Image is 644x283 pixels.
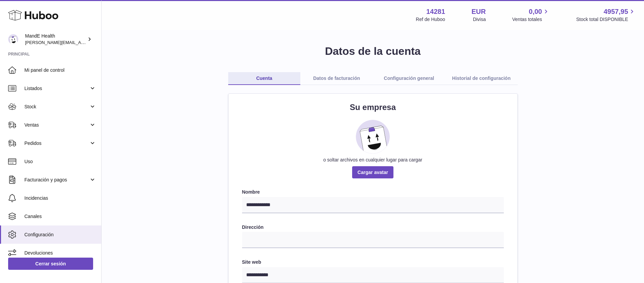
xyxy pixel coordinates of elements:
a: Cerrar sesión [8,258,93,270]
a: Cuenta [228,72,301,85]
span: Listados [24,85,89,92]
span: Ventas totales [512,16,550,23]
span: Stock total DISPONIBLE [576,16,636,23]
h2: Su empresa [242,102,504,113]
span: 0,00 [529,7,542,16]
strong: 14281 [426,7,445,16]
a: Configuración general [373,72,445,85]
span: Devoluciones [24,250,96,256]
img: luis.mendieta@mandehealth.com [8,34,18,44]
span: Incidencias [24,195,96,201]
span: 4957,95 [604,7,628,16]
span: Cargar avatar [352,166,393,178]
span: Facturación y pagos [24,177,89,183]
span: Configuración [24,232,96,238]
img: placeholder_image.svg [356,120,390,154]
span: Mi panel de control [24,67,96,73]
label: Nombre [242,189,504,195]
a: Historial de configuración [445,72,518,85]
a: Datos de facturación [300,72,373,85]
span: [PERSON_NAME][EMAIL_ADDRESS][PERSON_NAME][DOMAIN_NAME] [25,40,172,45]
label: Site web [242,259,504,265]
label: Dirección [242,224,504,231]
div: o soltar archivos en cualquier lugar para cargar [242,157,504,163]
a: 4957,95 Stock total DISPONIBLE [576,7,636,23]
strong: EUR [472,7,486,16]
div: Ref de Huboo [416,16,445,23]
span: Ventas [24,122,89,128]
span: Uso [24,158,96,165]
span: Pedidos [24,140,89,147]
span: Canales [24,213,96,220]
div: Divisa [473,16,486,23]
a: 0,00 Ventas totales [512,7,550,23]
h1: Datos de la cuenta [112,44,633,59]
span: Stock [24,104,89,110]
div: MandE Health [25,33,86,46]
